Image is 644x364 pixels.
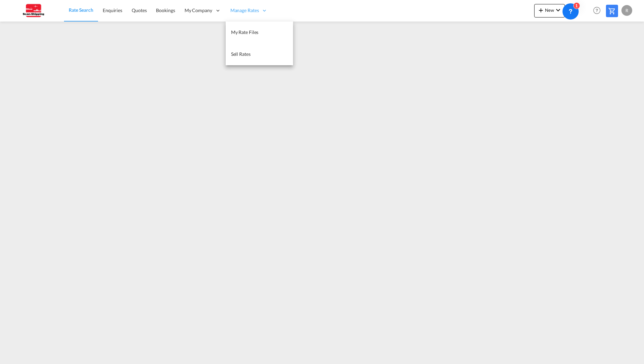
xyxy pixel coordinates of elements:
[537,7,562,13] span: New
[230,7,259,14] span: Manage Rates
[226,22,293,43] a: My Rate Files
[554,6,562,14] md-icon: icon-chevron-down
[537,6,545,14] md-icon: icon-plus 400-fg
[231,29,259,35] span: My Rate Files
[156,7,175,13] span: Bookings
[10,3,56,18] img: 123b615026f311ee80dabbd30bc9e10f.jpg
[621,5,632,16] div: R
[132,7,147,13] span: Quotes
[231,51,251,57] span: Sell Rates
[185,7,212,14] span: My Company
[226,43,293,65] a: Sell Rates
[591,5,603,16] span: Help
[103,7,122,13] span: Enquiries
[591,5,606,17] div: Help
[69,7,93,13] span: Rate Search
[534,4,565,17] button: icon-plus 400-fgNewicon-chevron-down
